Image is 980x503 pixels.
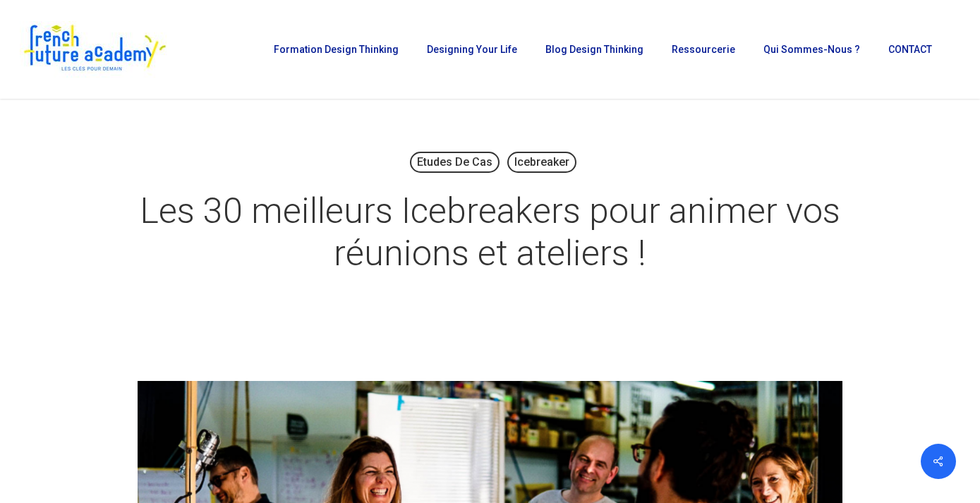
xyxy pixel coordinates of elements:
[545,44,643,55] span: Blog Design Thinking
[665,44,742,54] a: Ressourcerie
[763,44,860,55] span: Qui sommes-nous ?
[410,152,500,173] a: Etudes de cas
[756,44,867,54] a: Qui sommes-nous ?
[538,44,651,54] a: Blog Design Thinking
[881,44,939,54] a: CONTACT
[888,44,932,55] span: CONTACT
[427,44,517,55] span: Designing Your Life
[138,176,843,289] h1: Les 30 meilleurs Icebreakers pour animer vos réunions et ateliers !
[20,21,169,78] img: French Future Academy
[507,152,576,173] a: Icebreaker
[420,44,524,54] a: Designing Your Life
[672,44,735,55] span: Ressourcerie
[274,44,399,55] span: Formation Design Thinking
[267,44,406,54] a: Formation Design Thinking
